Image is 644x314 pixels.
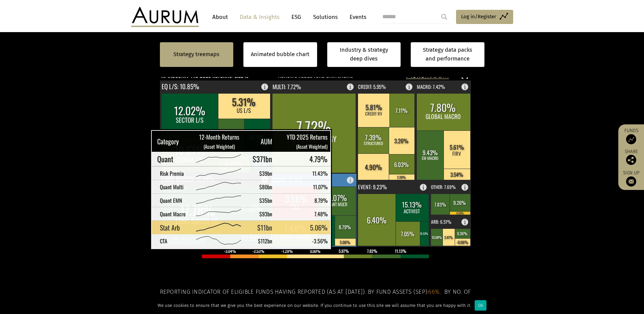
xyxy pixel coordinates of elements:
a: Sign up [622,170,641,187]
img: Access Funds [626,134,636,144]
a: Strategy treemaps [173,50,219,59]
div: Ok [475,300,486,311]
img: Sign up to our newsletter [626,176,636,187]
a: Funds [622,128,641,144]
h5: Reporting indicator of eligible funds having reported (as at [DATE]). By fund assets (Sep): . By ... [160,288,484,306]
input: Submit [437,10,451,24]
a: ESG [288,11,305,23]
a: Solutions [310,11,341,23]
img: Aurum [131,7,199,27]
a: Strategy data packs and performance [411,42,484,67]
a: Log in/Register [456,10,513,24]
div: Share [622,149,641,165]
a: Events [346,11,366,23]
a: Data & Insights [236,11,283,23]
a: About [209,11,231,23]
span: Log in/Register [461,13,496,21]
img: Share this post [626,155,636,165]
a: Animated bubble chart [251,50,309,59]
span: 66% [428,288,439,295]
a: Industry & strategy deep dives [327,42,401,67]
